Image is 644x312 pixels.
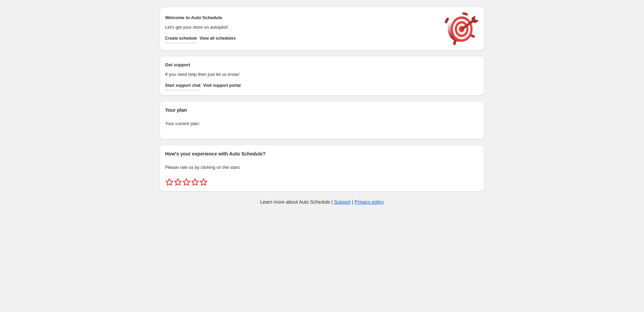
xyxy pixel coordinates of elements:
a: Start support chat [165,81,200,90]
a: Visit support portal [203,81,241,90]
p: Let's get your store on autopilot! [165,24,438,31]
button: Create schedule [165,33,197,43]
a: Privacy policy [355,199,384,205]
a: Support [334,199,351,205]
p: Learn more about Auto Schedule | | [260,199,384,205]
h2: Your plan [165,107,479,113]
span: Visit support portal [203,83,241,88]
span: Start support chat [165,83,200,88]
h2: Get support [165,62,438,68]
h2: How's your experience with Auto Schedule? [165,150,479,157]
p: If you need help then just let us know! [165,71,438,78]
h2: Welcome to Auto Schedule [165,14,438,21]
span: View all schedules [200,36,236,41]
span: Create schedule [165,36,197,41]
button: View all schedules [200,33,236,43]
p: Please rate us by clicking on the stars [165,164,479,171]
p: Your current plan: [165,120,479,127]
